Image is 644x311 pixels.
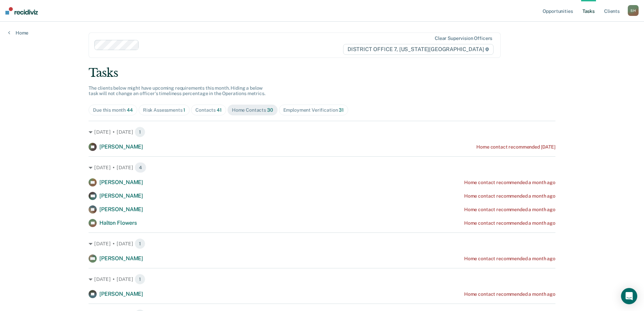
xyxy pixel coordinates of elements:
[339,107,344,113] span: 31
[464,220,555,226] div: Home contact recommended a month ago
[267,107,273,113] span: 30
[99,291,143,297] span: [PERSON_NAME]
[464,180,555,185] div: Home contact recommended a month ago
[8,30,28,36] a: Home
[435,36,492,41] div: Clear supervision officers
[628,5,639,16] div: S H
[89,238,555,249] div: [DATE] • [DATE] 1
[127,107,133,113] span: 44
[135,274,145,285] span: 1
[283,107,344,113] div: Employment Verification
[89,162,555,173] div: [DATE] • [DATE] 4
[464,207,555,213] div: Home contact recommended a month ago
[476,144,555,150] div: Home contact recommended [DATE]
[89,127,555,137] div: [DATE] • [DATE] 1
[99,255,143,262] span: [PERSON_NAME]
[464,256,555,262] div: Home contact recommended a month ago
[99,193,143,199] span: [PERSON_NAME]
[143,107,186,113] div: Risk Assessments
[99,220,137,226] span: Halton Flowers
[89,274,555,285] div: [DATE] • [DATE] 1
[464,193,555,199] div: Home contact recommended a month ago
[464,291,555,297] div: Home contact recommended a month ago
[93,107,133,113] div: Due this month
[135,238,145,249] span: 1
[217,107,222,113] span: 41
[183,107,185,113] span: 1
[343,44,494,55] span: DISTRICT OFFICE 7, [US_STATE][GEOGRAPHIC_DATA]
[195,107,222,113] div: Contacts
[89,66,555,80] div: Tasks
[99,179,143,185] span: [PERSON_NAME]
[99,206,143,213] span: [PERSON_NAME]
[89,85,265,96] span: The clients below might have upcoming requirements this month. Hiding a below task will not chang...
[5,7,38,15] img: Recidiviz
[628,5,639,16] button: SH
[99,143,143,150] span: [PERSON_NAME]
[621,288,637,304] div: Open Intercom Messenger
[232,107,273,113] div: Home Contacts
[135,162,146,173] span: 4
[135,127,145,137] span: 1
